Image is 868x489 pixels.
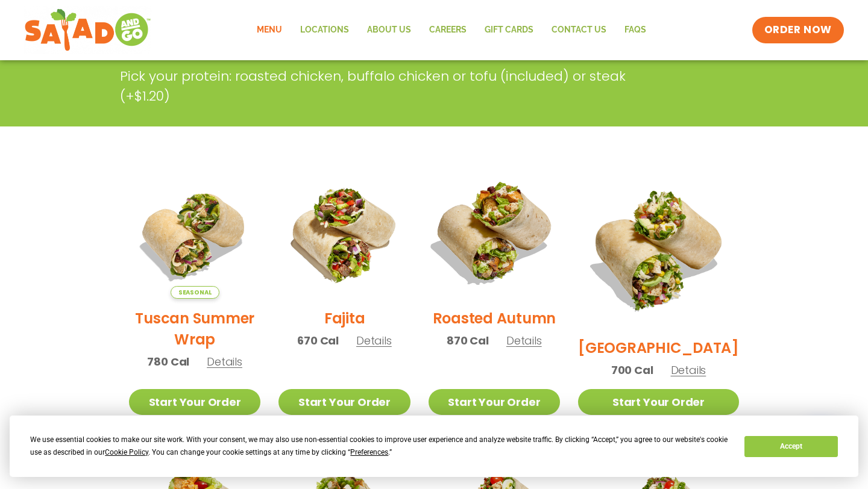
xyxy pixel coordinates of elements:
[129,389,260,415] a: Start Your Order
[129,167,260,299] img: Product photo for Tuscan Summer Wrap
[24,6,151,54] img: new-SAG-logo-768×292
[278,167,410,299] img: Product photo for Fajita Wrap
[120,66,656,106] p: Pick your protein: roasted chicken, buffalo chicken or tofu (included) or steak (+$1.20)
[417,156,571,310] img: Product photo for Roasted Autumn Wrap
[420,16,476,44] a: Careers
[578,167,739,328] img: Product photo for BBQ Ranch Wrap
[207,354,242,369] span: Details
[171,286,219,299] span: Seasonal
[358,16,420,44] a: About Us
[350,448,388,456] span: Preferences
[147,354,189,370] span: 780 Cal
[129,308,260,350] h2: Tuscan Summer Wrap
[764,23,832,37] span: ORDER NOW
[476,16,542,44] a: GIFT CARDS
[291,16,358,44] a: Locations
[324,308,365,329] h2: Fajita
[105,448,148,456] span: Cookie Policy
[248,16,655,44] nav: Menu
[248,16,291,44] a: Menu
[506,333,542,348] span: Details
[611,362,653,378] span: 700 Cal
[752,17,844,43] a: ORDER NOW
[278,389,410,415] a: Start Your Order
[297,332,339,349] span: 670 Cal
[615,16,655,44] a: FAQs
[578,389,739,415] a: Start Your Order
[671,363,706,378] span: Details
[447,332,489,349] span: 870 Cal
[10,416,858,477] div: Cookie Consent Prompt
[433,308,556,329] h2: Roasted Autumn
[542,16,615,44] a: Contact Us
[429,389,560,415] a: Start Your Order
[744,436,837,457] button: Accept
[30,434,730,459] div: We use essential cookies to make our site work. With your consent, we may also use non-essential ...
[356,333,392,348] span: Details
[578,337,739,358] h2: [GEOGRAPHIC_DATA]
